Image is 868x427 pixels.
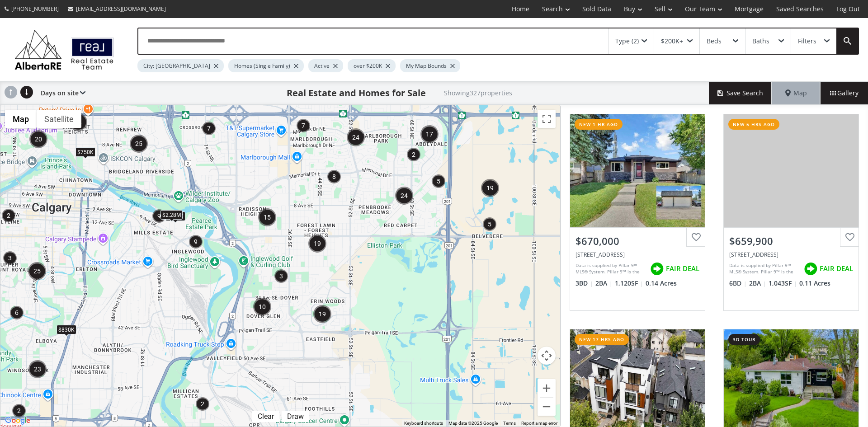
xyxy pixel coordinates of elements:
[28,262,46,280] div: 25
[36,82,85,104] div: Days on site
[274,269,288,283] div: 3
[798,38,816,44] div: Filters
[538,379,556,397] button: Zoom in
[729,279,747,288] span: 6 BD
[3,415,33,427] img: Google
[3,251,17,265] div: 3
[12,404,26,418] div: 2
[799,279,830,288] span: 0.11 Acres
[228,59,304,72] div: Homes (Single Family)
[29,130,47,148] div: 20
[538,347,556,365] button: Map camera controls
[313,305,331,323] div: 19
[10,306,24,319] div: 6
[308,235,326,253] div: 19
[729,234,853,248] div: $659,900
[576,251,699,258] div: 2211 45 Street SE, Calgary, AB T2B 1K1
[561,105,714,320] a: new 1 hr ago$670,000[STREET_ADDRESS]Data is supplied by Pillar 9™ MLS® System. Pillar 9™ is the o...
[407,148,420,161] div: 2
[282,412,309,421] div: Click to draw.
[830,89,859,98] span: Gallery
[404,420,443,427] button: Keyboard shortcuts
[646,279,677,288] span: 0.14 Acres
[521,421,557,426] a: Report a map error
[576,279,593,288] span: 3 BD
[28,360,47,378] div: 23
[75,147,95,157] div: $750K
[189,235,203,249] div: 9
[576,262,646,276] div: Data is supplied by Pillar 9™ MLS® System. Pillar 9™ is the owner of the copyright in its MLS® Sy...
[785,89,807,98] span: Map
[448,421,498,426] span: Map data ©2025 Google
[749,279,766,288] span: 2 BA
[297,119,310,132] div: 7
[152,209,166,223] div: 9
[287,87,426,99] h1: Real Estate and Homes for Sale
[37,110,81,128] button: Show satellite imagery
[503,421,516,426] a: Terms
[615,38,639,44] div: Type (2)
[130,135,148,153] div: 25
[538,398,556,416] button: Zoom out
[752,38,769,44] div: Baths
[258,208,276,226] div: 15
[253,298,271,316] div: 10
[648,260,666,278] img: rating icon
[137,59,224,72] div: City: [GEOGRAPHIC_DATA]
[160,210,183,219] div: $2.28M
[165,211,185,221] div: $745K
[347,128,365,146] div: 24
[63,0,170,17] a: [EMAIL_ADDRESS][DOMAIN_NAME]
[400,59,460,72] div: My Map Bounds
[76,5,166,13] span: [EMAIL_ADDRESS][DOMAIN_NAME]
[595,279,613,288] span: 2 BA
[11,5,59,13] span: [PHONE_NUMBER]
[714,105,868,320] a: new 5 hrs ago$659,900[STREET_ADDRESS]Data is supplied by Pillar 9™ MLS® System. Pillar 9™ is the ...
[5,110,37,128] button: Show street map
[481,179,499,197] div: 19
[729,262,799,276] div: Data is supplied by Pillar 9™ MLS® System. Pillar 9™ is the owner of the copyright in its MLS® Sy...
[820,82,868,104] div: Gallery
[615,279,643,288] span: 1,120 SF
[483,217,496,231] div: 5
[576,234,699,248] div: $670,000
[707,38,722,44] div: Beds
[538,110,556,128] button: Toggle fullscreen view
[432,174,445,188] div: 5
[661,38,683,44] div: $200K+
[420,125,439,143] div: 17
[348,59,396,72] div: over $200K
[2,209,15,222] div: 2
[285,412,306,421] div: Draw
[69,113,87,131] div: 14
[57,324,76,334] div: $830K
[709,82,772,104] button: Save Search
[769,279,797,288] span: 1,043 SF
[327,170,341,183] div: 8
[255,412,276,421] div: Clear
[444,89,512,96] h2: Showing 327 properties
[202,122,216,135] div: 7
[10,27,118,72] img: Logo
[820,264,853,273] span: FAIR DEAL
[395,187,413,205] div: 24
[196,397,209,411] div: 2
[772,82,820,104] div: Map
[252,412,279,421] div: Click to clear.
[3,415,33,427] a: Open this area in Google Maps (opens a new window)
[729,251,853,258] div: 502 Madeira Drive NE, Calgary, AB T2A 4M8
[308,59,343,72] div: Active
[666,264,699,273] span: FAIR DEAL
[802,260,820,278] img: rating icon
